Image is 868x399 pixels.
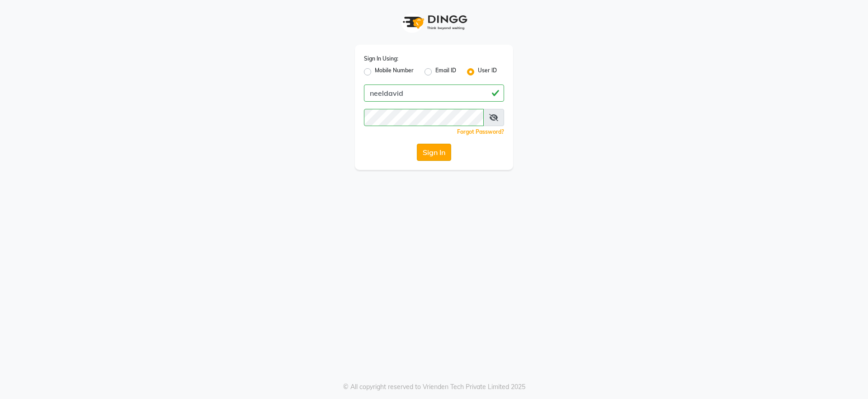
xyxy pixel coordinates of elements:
label: Sign In Using: [364,55,398,63]
button: Sign In [417,144,451,161]
a: Forgot Password? [457,128,504,135]
label: Mobile Number [375,66,414,77]
label: User ID [478,66,497,77]
img: logo1.svg [398,9,470,36]
label: Email ID [435,66,456,77]
input: Username [364,109,484,126]
input: Username [364,84,504,102]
